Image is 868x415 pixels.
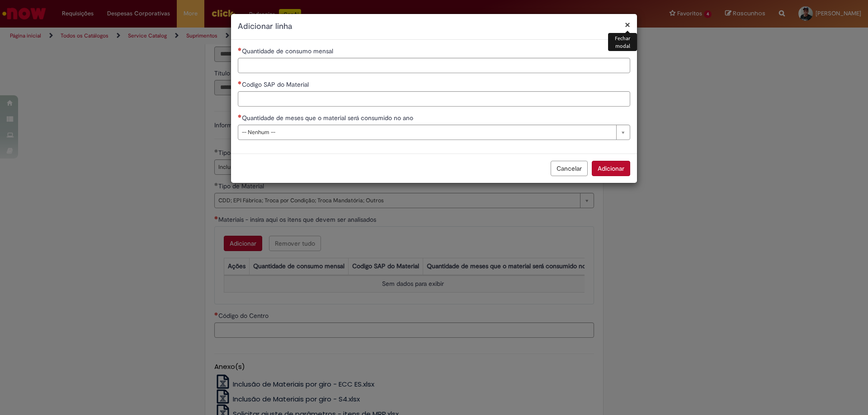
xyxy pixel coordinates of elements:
[592,161,630,176] button: Adicionar
[238,58,630,73] input: Quantidade de consumo mensal
[608,33,637,51] div: Fechar modal
[238,81,242,84] span: Necessários
[242,114,415,122] span: Quantidade de meses que o material será consumido no ano
[625,20,630,29] button: Fechar modal
[238,114,242,118] span: Necessários
[242,47,335,55] span: Quantidade de consumo mensal
[238,21,630,33] h2: Adicionar linha
[238,91,630,107] input: Codigo SAP do Material
[238,47,242,51] span: Necessários
[242,125,612,140] span: -- Nenhum --
[242,80,311,89] span: Codigo SAP do Material
[551,161,588,176] button: Cancelar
